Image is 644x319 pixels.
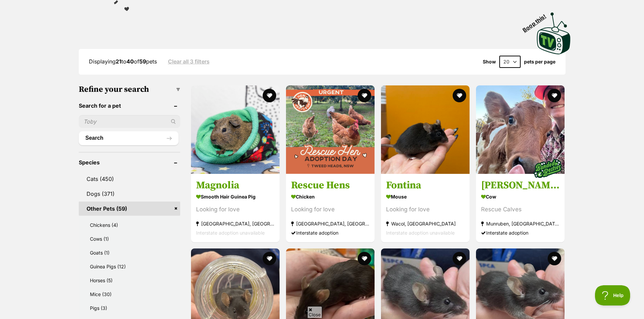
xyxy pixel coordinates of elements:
[82,301,180,315] a: Pigs (3)
[82,232,180,245] a: Cows (1)
[307,306,322,318] span: Close
[79,159,180,165] header: Species
[548,89,562,102] button: favourite
[263,89,276,102] button: favourite
[595,285,630,305] iframe: Help Scout Beacon - Open
[291,228,369,237] div: Interstate adoption
[196,205,275,214] div: Looking for love
[286,174,375,242] a: Rescue Hens Chicken Looking for love [GEOGRAPHIC_DATA], [GEOGRAPHIC_DATA] Interstate adoption
[82,288,180,301] a: Mice (30)
[79,85,180,94] h3: Refine your search
[291,219,369,228] strong: [GEOGRAPHIC_DATA], [GEOGRAPHIC_DATA]
[82,218,180,232] a: Chickens (4)
[286,85,375,174] img: Rescue Hens - Chicken
[476,85,565,174] img: Georgie & Kosi - Cow
[358,252,371,265] button: favourite
[537,12,571,54] img: PetRescue TV logo
[139,58,146,65] strong: 59
[386,230,455,235] span: Interstate adoption unavailable
[453,89,466,102] button: favourite
[381,174,470,242] a: Fontina Mouse Looking for love Wacol, [GEOGRAPHIC_DATA] Interstate adoption unavailable
[191,85,280,174] img: Magnolia - Smooth Hair Guinea Pig
[548,252,562,265] button: favourite
[386,219,464,228] strong: Wacol, [GEOGRAPHIC_DATA]
[381,85,470,174] img: Fontina - Mouse
[481,179,559,191] h3: [PERSON_NAME] & Kosi
[196,191,275,201] strong: Smooth Hair Guinea Pig
[79,131,178,145] button: Search
[291,191,369,201] strong: Chicken
[89,58,157,65] span: Displaying to of pets
[481,205,559,214] div: Rescue Calves
[386,191,464,201] strong: Mouse
[476,174,565,242] a: [PERSON_NAME] & Kosi Cow Rescue Calves Munruben, [GEOGRAPHIC_DATA] Interstate adoption
[79,103,180,109] header: Search for a pet
[82,246,180,259] a: Goats (1)
[126,58,134,65] strong: 40
[521,9,552,33] span: Boop this!
[386,179,464,191] h3: Fontina
[291,205,369,214] div: Looking for love
[531,151,565,185] img: bonded besties
[116,58,121,65] strong: 21
[196,179,275,191] h3: Magnolia
[524,59,555,64] label: pets per page
[537,6,571,56] a: Boop this!
[453,252,466,265] button: favourite
[196,219,275,228] strong: [GEOGRAPHIC_DATA], [GEOGRAPHIC_DATA]
[481,191,559,201] strong: Cow
[263,252,276,265] button: favourite
[168,58,210,64] a: Clear all 3 filters
[79,187,180,201] a: Dogs (371)
[291,179,369,191] h3: Rescue Hens
[79,172,180,186] a: Cats (450)
[196,230,265,235] span: Interstate adoption unavailable
[79,115,180,128] input: Toby
[481,219,559,228] strong: Munruben, [GEOGRAPHIC_DATA]
[386,205,464,214] div: Looking for love
[481,228,559,237] div: Interstate adoption
[79,202,180,216] a: Other Pets (59)
[358,89,371,102] button: favourite
[82,274,180,287] a: Horses (5)
[191,174,280,242] a: Magnolia Smooth Hair Guinea Pig Looking for love [GEOGRAPHIC_DATA], [GEOGRAPHIC_DATA] Interstate ...
[483,59,496,64] span: Show
[82,260,180,273] a: Guinea Pigs (12)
